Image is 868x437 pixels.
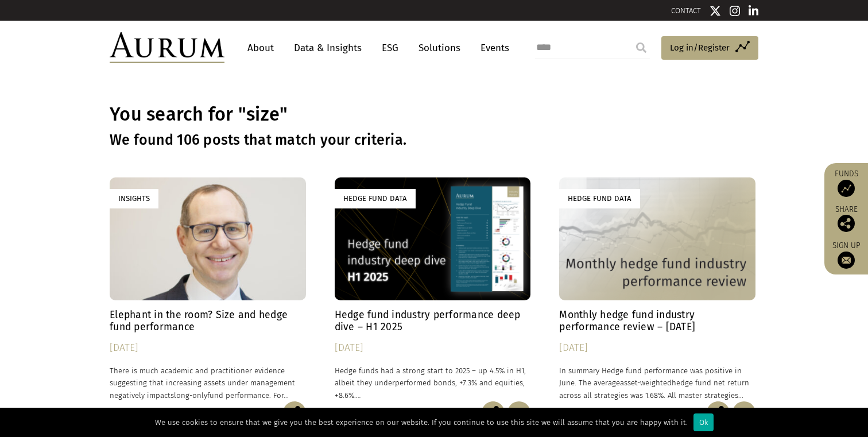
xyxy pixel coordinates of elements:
input: Submit [630,36,653,59]
div: [DATE] [559,340,755,356]
p: There is much academic and practitioner evidence suggesting that increasing assets under manageme... [110,365,306,401]
img: Download Article [507,401,530,424]
img: Instagram icon [730,5,740,17]
div: Share [830,206,862,232]
img: Download Article [733,401,755,424]
a: About [242,37,280,59]
h1: You search for "size" [110,103,758,126]
span: asset-weighted [620,378,672,387]
img: Access Funds [838,180,855,197]
a: Data & Insights [288,37,367,59]
div: [DATE] [335,340,531,356]
a: Hedge Fund Data Hedge fund industry performance deep dive – H1 2025 [DATE] Hedge funds had a stro... [335,177,531,401]
img: Share this post [482,401,505,424]
div: Read in 4 minutes [335,407,401,420]
img: Twitter icon [710,5,721,17]
a: Events [475,37,509,59]
img: Sign up to our newsletter [838,252,855,269]
h4: Elephant in the room? Size and hedge fund performance [110,309,306,333]
div: Hedge Fund Data [335,189,416,208]
div: Hedge Fund Data [559,189,640,208]
img: Linkedin icon [749,5,759,17]
div: Read in 1 minute [559,407,620,420]
div: Read in 9 minutes [110,407,176,420]
a: Sign up [830,241,862,269]
p: In summary Hedge fund performance was positive in June. The average hedge fund net return across ... [559,365,755,401]
p: Hedge funds had a strong start to 2025 – up 4.5% in H1, albeit they underperformed bonds, +7.3% a... [335,365,531,401]
div: Insights [110,189,158,208]
a: ESG [376,37,404,59]
img: Aurum [110,32,224,63]
img: Share this post [838,215,855,232]
h3: We found 106 posts that match your criteria. [110,132,758,149]
h4: Monthly hedge fund industry performance review – [DATE] [559,309,755,333]
h4: Hedge fund industry performance deep dive – H1 2025 [335,309,531,333]
a: CONTACT [671,6,701,15]
span: long-only [174,391,207,400]
img: Share this post [707,401,730,424]
a: Hedge Fund Data Monthly hedge fund industry performance review – [DATE] [DATE] In summary Hedge f... [559,177,755,401]
a: Log in/Register [661,36,758,60]
a: Insights Elephant in the room? Size and hedge fund performance [DATE] There is much academic and ... [110,177,306,401]
img: Share this post [283,401,306,424]
div: Ok [693,413,714,431]
a: Solutions [413,37,466,59]
a: Funds [830,169,862,197]
span: Log in/Register [670,41,730,55]
div: [DATE] [110,340,306,356]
